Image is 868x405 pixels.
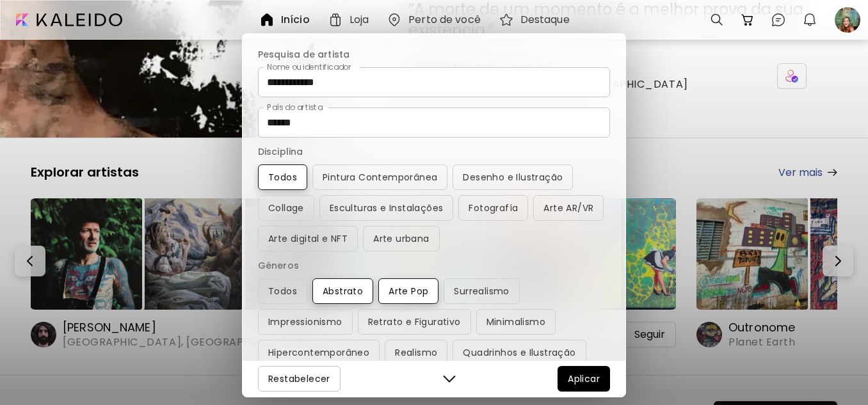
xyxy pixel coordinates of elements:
[463,345,575,360] span: Quadrinhos e Ilustração
[453,164,573,190] button: Desenho e Ilustração
[268,283,297,299] span: Todos
[258,309,353,335] button: Impressionismo
[258,226,358,251] button: Arte digital e NFT
[385,340,447,365] button: Realismo
[268,314,342,330] span: Impressionismo
[395,345,437,360] span: Realismo
[312,164,447,190] button: Pintura Contemporânea
[443,372,456,385] img: close
[476,309,556,335] button: Minimalismo
[330,200,444,216] span: Esculturas e Instalações
[453,340,586,365] button: Quadrinhos e Ilustração
[458,195,528,221] button: Fotografía
[533,195,604,221] button: Arte AR/VR
[323,283,363,299] span: Abstrato
[373,231,429,246] span: Arte urbana
[258,164,307,190] button: Todos
[258,195,314,221] button: Collage
[258,278,307,304] button: Todos
[312,278,373,304] button: Abstrato
[440,369,459,388] button: close
[558,366,610,392] button: Aplicar
[268,200,304,216] span: Collage
[463,170,563,185] span: Desenho e Ilustração
[568,371,600,386] span: Aplicar
[258,47,610,62] h6: Pesquisa de artista
[258,258,610,273] h6: Géneros
[258,340,380,365] button: Hipercontemporâneo
[268,170,297,185] span: Todos
[268,231,348,246] span: Arte digital e NFT
[368,314,461,330] span: Retrato e Figurativo
[469,200,518,216] span: Fotografía
[268,371,330,386] span: Restabelecer
[363,226,439,251] button: Arte urbana
[543,200,593,216] span: Arte AR/VR
[378,278,438,304] button: Arte Pop
[258,144,610,159] h6: Disciplina
[389,283,428,299] span: Arte Pop
[454,283,509,299] span: Surrealismo
[323,170,437,185] span: Pintura Contemporânea
[444,278,519,304] button: Surrealismo
[258,366,341,392] button: Restabelecer
[319,195,454,221] button: Esculturas e Instalações
[486,314,545,330] span: Minimalismo
[358,309,471,335] button: Retrato e Figurativo
[268,345,369,360] span: Hipercontemporâneo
